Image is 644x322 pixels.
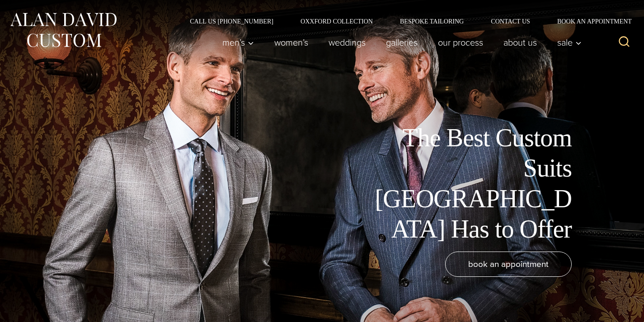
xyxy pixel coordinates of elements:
[264,33,319,51] a: Women’s
[176,18,635,24] nav: Secondary Navigation
[613,32,635,53] button: View Search Form
[386,18,477,24] a: Bespoke Tailoring
[477,18,544,24] a: Contact Us
[468,257,549,271] span: book an appointment
[9,10,118,50] img: Alan David Custom
[319,33,376,51] a: weddings
[557,38,582,47] span: Sale
[544,18,635,24] a: Book an Appointment
[212,33,587,51] nav: Primary Navigation
[376,33,428,51] a: Galleries
[494,33,547,51] a: About Us
[368,123,572,244] h1: The Best Custom Suits [GEOGRAPHIC_DATA] Has to Offer
[428,33,494,51] a: Our Process
[222,38,254,47] span: Men’s
[445,252,572,277] a: book an appointment
[176,18,287,24] a: Call Us [PHONE_NUMBER]
[287,18,386,24] a: Oxxford Collection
